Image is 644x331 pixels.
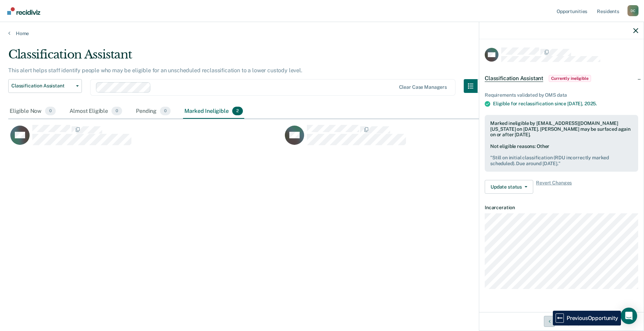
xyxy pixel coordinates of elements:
div: Not eligible reasons: Other [490,143,633,166]
div: Almost Eligible [68,104,124,119]
span: 2 [232,107,243,116]
span: Classification Assistant [11,83,73,89]
div: Eligible for reclassification since [DATE], [493,101,638,107]
button: Previous Opportunity [544,316,555,327]
img: Recidiviz [7,7,40,15]
button: Update status [485,180,533,194]
span: 0 [111,107,122,116]
div: Pending [135,104,172,119]
button: Profile dropdown button [627,5,638,16]
div: Classification Assistant [8,47,491,67]
div: Requirements validated by OMS data [485,92,638,98]
div: CaseloadOpportunityCell-144381 [283,125,557,152]
a: Home [8,30,636,36]
div: Open Intercom Messenger [621,308,637,324]
span: Revert Changes [536,180,572,194]
span: 0 [160,107,171,116]
button: Next Opportunity [568,316,579,327]
span: 0 [45,107,56,116]
div: Marked Ineligible [183,104,244,119]
div: Eligible Now [8,104,57,119]
span: 2025. [584,101,597,106]
p: This alert helps staff identify people who may be eligible for an unscheduled reclassification to... [8,67,302,74]
pre: " Still on initial classification (RDU incorrectly marked scheduled). Due around [DATE]. " [490,155,633,167]
dt: Incarceration [485,205,638,211]
span: Currently ineligible [549,75,591,82]
div: Clear case managers [399,84,447,90]
div: CaseloadOpportunityCell-140904 [8,125,283,152]
div: 2 / 2 [479,312,644,330]
span: Classification Assistant [485,75,543,82]
div: Classification AssistantCurrently ineligible [479,67,644,89]
div: D C [627,5,638,16]
div: Marked ineligible by [EMAIL_ADDRESS][DOMAIN_NAME][US_STATE] on [DATE]. [PERSON_NAME] may be surfa... [490,120,633,138]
